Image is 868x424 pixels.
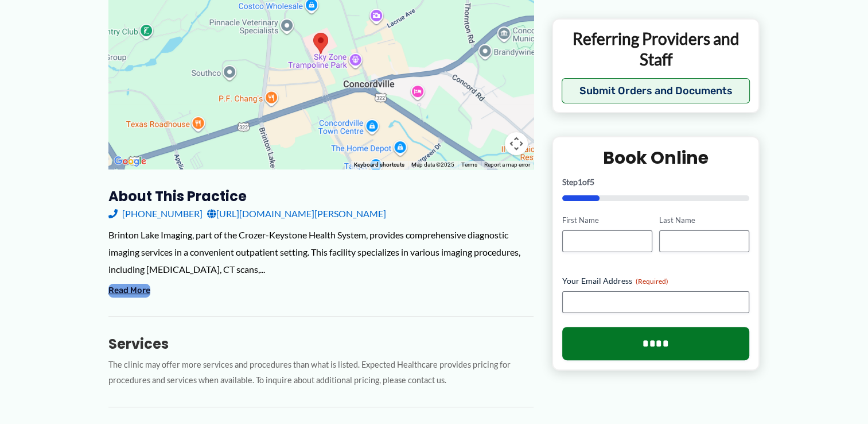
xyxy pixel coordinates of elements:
img: Google [111,154,149,169]
button: Map camera controls [505,132,528,155]
div: Brinton Lake Imaging, part of the Crozer-Keystone Health System, provides comprehensive diagnosti... [108,226,534,277]
label: Your Email Address [562,275,750,287]
span: (Required) [636,277,668,286]
h3: Services [108,335,534,353]
span: 1 [578,178,582,187]
span: Map data ©2025 [411,161,454,168]
button: Read More [108,284,150,298]
a: Report a map error [484,161,530,168]
a: [URL][DOMAIN_NAME][PERSON_NAME] [207,205,386,222]
p: Step of [562,179,750,187]
p: The clinic may offer more services and procedures than what is listed. Expected Healthcare provid... [108,357,534,388]
span: 5 [590,178,594,187]
h3: About this practice [108,187,534,205]
button: Keyboard shortcuts [354,161,404,169]
a: Open this area in Google Maps (opens a new window) [111,154,149,169]
label: Last Name [659,215,749,226]
a: Terms (opens in new tab) [461,161,477,168]
a: [PHONE_NUMBER] [108,205,203,222]
h2: Book Online [562,147,750,169]
button: Submit Orders and Documents [562,79,750,104]
p: Referring Providers and Staff [562,28,750,70]
label: First Name [562,215,652,226]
